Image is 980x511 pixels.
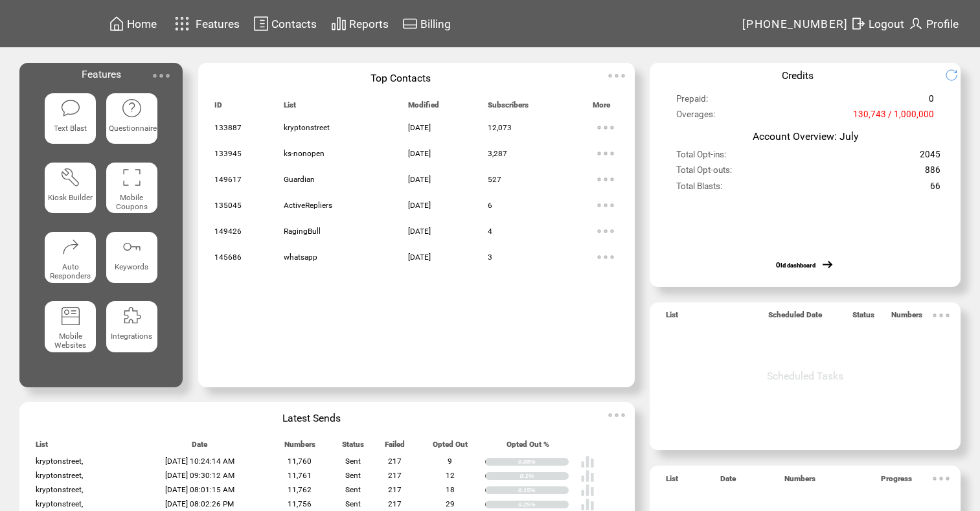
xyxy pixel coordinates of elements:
span: [DATE] [408,123,431,132]
span: [DATE] [408,175,431,184]
span: Features [196,17,240,30]
span: Latest Sends [282,412,341,424]
img: creidtcard.svg [402,16,418,32]
img: mobile-websites.svg [60,306,81,326]
span: 217 [388,485,402,494]
span: List [666,474,678,489]
img: ellypsis.svg [148,63,174,89]
a: Kiosk Builder [45,163,96,221]
span: 2045 [920,150,940,165]
span: 66 [930,181,940,197]
img: questionnaire.svg [121,98,142,119]
span: Contacts [271,17,317,30]
img: refresh.png [945,69,968,82]
img: ellypsis.svg [593,115,619,141]
img: ellypsis.svg [604,402,630,428]
span: 0 [929,94,934,109]
span: Total Opt-ins: [676,150,726,165]
img: ellypsis.svg [593,141,619,166]
span: 149426 [214,227,242,236]
span: 12 [446,471,455,480]
span: 133945 [214,149,242,158]
span: 4 [488,227,492,236]
span: Status [852,310,874,325]
img: ellypsis.svg [928,466,954,492]
img: ellypsis.svg [593,166,619,192]
span: ActiveRepliers [284,201,332,210]
span: 6 [488,201,492,210]
span: Home [127,17,157,30]
span: 527 [488,175,501,184]
span: 18 [446,485,455,494]
img: contacts.svg [253,16,269,32]
span: Questionnaire [109,124,157,133]
span: kryptonstreet, [36,457,83,466]
span: Account Overview: July [753,130,858,142]
span: [DATE] 09:30:12 AM [165,471,234,480]
span: 217 [388,499,402,508]
span: Failed [385,440,405,455]
span: 135045 [214,201,242,210]
img: keywords.svg [121,236,142,257]
span: Features [82,68,121,80]
span: Opted Out % [507,440,549,455]
img: ellypsis.svg [604,63,630,89]
span: ks-nonopen [284,149,325,158]
a: Profile [906,14,961,34]
span: Mobile Websites [54,332,86,350]
span: kryptonstreet [284,123,330,132]
span: Modified [408,100,439,115]
span: 133887 [214,123,242,132]
img: ellypsis.svg [593,218,619,244]
div: 0.08% [518,458,569,466]
a: Home [107,14,159,34]
span: Numbers [284,440,315,455]
span: Status [342,440,364,455]
span: 9 [448,457,452,466]
span: 886 [925,165,940,181]
span: 145686 [214,253,242,262]
span: Top Contacts [370,72,431,84]
img: profile.svg [908,16,924,32]
img: text-blast.svg [60,98,81,119]
span: [DATE] [408,201,431,210]
span: 11,760 [288,457,312,466]
span: [PHONE_NUMBER] [742,17,849,30]
span: Sent [345,471,361,480]
span: 12,073 [488,123,512,132]
a: Mobile Websites [45,301,96,360]
img: auto-responders.svg [60,236,81,257]
a: Old dashboard [776,262,815,269]
span: Sent [345,485,361,494]
span: 3,287 [488,149,507,158]
span: 217 [388,457,402,466]
span: [DATE] [408,227,431,236]
img: coupons.svg [121,167,142,188]
div: 0.1% [520,472,569,480]
img: exit.svg [850,16,866,32]
a: Text Blast [45,93,96,152]
span: Credits [782,69,814,82]
a: Integrations [106,301,157,360]
span: ID [214,100,222,115]
span: 149617 [214,175,242,184]
img: ellypsis.svg [928,302,954,328]
span: Overages: [676,109,715,125]
span: 3 [488,253,492,262]
span: More [593,100,610,115]
div: 0.25% [518,501,569,508]
span: Numbers [784,474,815,489]
span: Scheduled Tasks [767,370,843,382]
span: Subscribers [488,100,529,115]
span: Guardian [284,175,315,184]
img: poll%20-%20white.svg [580,483,595,497]
span: kryptonstreet, [36,485,83,494]
span: [DATE] [408,253,431,262]
img: integrations.svg [121,306,142,326]
span: 217 [388,471,402,480]
span: 130,743 / 1,000,000 [853,109,934,125]
span: kryptonstreet, [36,499,83,508]
span: Numbers [891,310,922,325]
span: 11,762 [288,485,312,494]
span: Integrations [111,332,152,341]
